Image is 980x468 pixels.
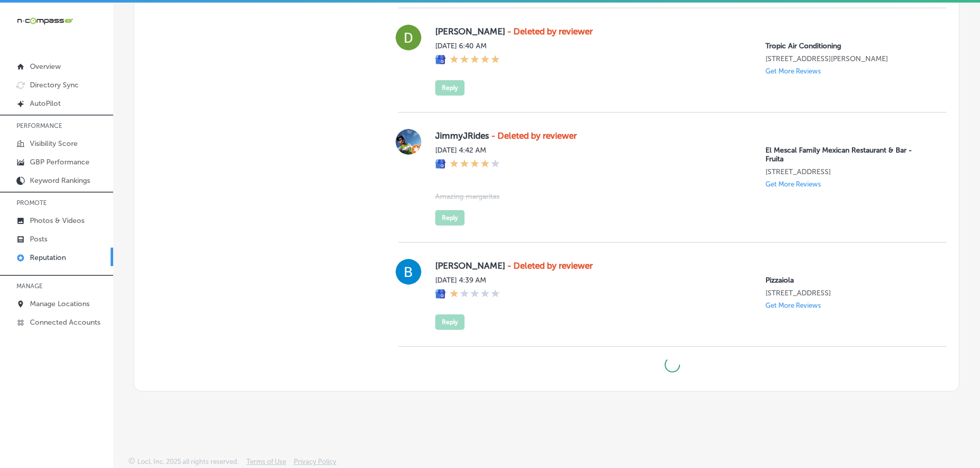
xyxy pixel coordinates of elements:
[435,276,500,285] label: [DATE] 4:39 AM
[435,260,930,271] label: [PERSON_NAME]
[30,176,90,185] p: Keyword Rankings
[30,81,79,89] p: Directory Sync
[765,54,930,63] p: 1342 whitfield ave
[435,210,465,226] button: Reply
[507,260,593,271] strong: - Deleted by reviewer
[137,458,239,465] p: Locl, Inc. 2025 all rights reserved.
[765,67,821,75] p: Get More Reviews
[30,299,90,308] p: Manage Locations
[435,26,930,36] label: [PERSON_NAME]
[435,42,500,50] label: [DATE] 6:40 AM
[435,80,465,96] button: Reply
[450,289,500,300] div: 1 Star
[30,235,47,244] p: Posts
[765,146,930,163] p: El Mescal Family Mexican Restaurant & Bar - Fruita
[30,99,61,108] p: AutoPilot
[16,16,73,26] img: 660ab0bf-5cc7-4cb8-ba1c-48b5ae0f18e60NCTV_CLogo_TV_Black_-500x88.png
[450,159,500,170] div: 4 Stars
[765,180,821,188] p: Get More Reviews
[30,62,61,71] p: Overview
[765,302,821,309] p: Get More Reviews
[765,276,930,285] p: Pizzaiola
[30,253,66,262] p: Reputation
[765,42,930,50] p: Tropic Air Conditioning
[30,139,78,148] p: Visibility Score
[435,192,930,201] blockquote: Amazing margaritas
[30,318,100,327] p: Connected Accounts
[507,26,593,36] strong: - Deleted by reviewer
[765,289,930,297] p: 3191 Long Beach Rd
[30,216,84,225] p: Photos & Videos
[435,130,930,141] label: JimmyJRides
[435,146,500,155] label: [DATE] 4:42 AM
[30,158,90,166] p: GBP Performance
[491,130,577,141] strong: - Deleted by reviewer
[435,314,465,330] button: Reply
[450,54,500,66] div: 5 Stars
[765,167,930,176] p: 439 US-6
